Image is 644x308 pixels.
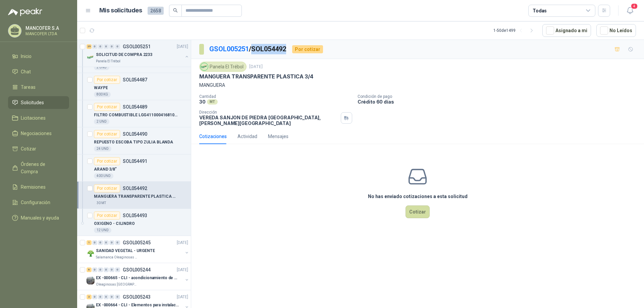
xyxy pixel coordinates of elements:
div: MT [207,99,218,105]
p: / SOL054492 [209,44,287,54]
p: SOL054492 [123,186,147,191]
a: 1 0 0 0 0 0 GSOL005245[DATE] Company LogoSANIDAD VEGETAL - URGENTESalamanca Oleaginosas SAS [87,239,190,260]
div: Por cotizar [94,211,120,220]
a: Por cotizarSOL054489FILTRO COMBUSTIBLE LGG4110004168102 CARG2 UND [77,100,191,127]
span: 2658 [148,7,164,15]
p: MANCOFER S.A [25,26,67,30]
div: 0 [115,295,120,299]
a: Solicitudes [8,96,69,109]
p: MANGUERA [199,81,636,89]
h3: No has enviado cotizaciones a esta solicitud [368,193,468,200]
img: Company Logo [87,53,95,61]
p: MANCOFER LTDA [25,32,67,36]
p: SOL054491 [123,159,147,164]
p: Cantidad [199,94,352,99]
div: 0 [115,240,120,245]
div: 24 UND [94,146,111,151]
div: 0 [92,295,97,299]
button: Cotizar [406,205,430,218]
div: 2 UND [94,119,109,124]
p: ARAND 3/8" [94,166,117,173]
div: 0 [109,240,114,245]
p: GSOL005251 [123,44,151,49]
p: 30 [199,99,206,105]
p: GSOL005244 [123,267,151,272]
span: search [173,8,178,13]
div: 0 [104,240,109,245]
p: GSOL005245 [123,240,151,245]
div: Por cotizar [94,103,120,111]
p: Oleaginosas [GEOGRAPHIC_DATA][PERSON_NAME] [96,282,138,287]
a: Licitaciones [8,112,69,124]
div: Por cotizar [292,45,323,53]
p: REPUESTO ESCOBA TIPO ZULIA BLANDA [94,139,173,145]
span: Configuración [21,199,50,206]
p: EX -000665 - CLI - acondicionamiento de caja para [96,275,179,281]
a: Negociaciones [8,127,69,140]
a: Inicio [8,50,69,63]
span: Licitaciones [21,114,46,122]
a: Por cotizarSOL054493OXIGENO - CILINDRO12 UND [77,209,191,236]
div: 0 [104,295,109,299]
p: SOL054490 [123,132,147,136]
div: Mensajes [268,133,288,140]
p: [DATE] [177,267,188,273]
div: 800 KG [94,92,111,97]
div: Por cotizar [94,184,120,192]
p: [DATE] [177,44,188,50]
a: Por cotizarSOL054487WAYPE800 KG [77,73,191,100]
img: Logo peakr [8,8,42,16]
div: 1 [87,240,92,245]
a: Por cotizarSOL054491ARAND 3/8"400 UND [77,155,191,182]
div: 3 [87,295,92,299]
div: Cotizaciones [199,133,227,140]
span: Tareas [21,83,36,91]
img: Company Logo [87,249,95,257]
a: Manuales y ayuda [8,211,69,224]
p: Crédito 60 días [358,99,641,105]
div: Todas [533,7,547,14]
div: 0 [98,295,103,299]
div: 12 UND [94,228,111,233]
div: 0 [92,44,97,49]
div: 1 - 50 de 1499 [493,25,537,36]
div: 0 [98,240,103,245]
div: 2 UND [94,65,109,70]
p: Panela El Trébol [96,59,120,64]
p: SOLICITUD DE COMPRA 2233 [96,52,152,58]
div: 0 [109,295,114,299]
p: [DATE] [177,240,188,246]
p: SOL054487 [123,77,147,82]
div: 6 [87,267,92,272]
a: Tareas [8,81,69,94]
p: MANGUERA TRANSPARENTE PLASTICA 3/4 [94,193,177,200]
span: Negociaciones [21,130,52,137]
h1: Mis solicitudes [99,6,142,15]
p: FILTRO COMBUSTIBLE LGG4110004168102 CARG [94,112,177,118]
div: 0 [104,44,109,49]
p: WAYPE [94,85,108,91]
span: Solicitudes [21,99,44,106]
div: Por cotizar [94,76,120,84]
div: Por cotizar [94,157,120,165]
div: 0 [109,44,114,49]
a: 6 0 0 0 0 0 GSOL005244[DATE] Company LogoEX -000665 - CLI - acondicionamiento de caja paraOleagin... [87,266,190,287]
div: 30 MT [94,200,109,206]
div: 0 [115,44,120,49]
span: Cotizar [21,145,36,152]
p: GSOL005243 [123,295,151,299]
p: Condición de pago [358,94,641,99]
div: 39 [87,44,92,49]
img: Company Logo [201,63,208,70]
span: Chat [21,68,31,75]
div: 0 [98,44,103,49]
a: Cotizar [8,142,69,155]
p: OXIGENO - CILINDRO [94,221,135,227]
div: 0 [104,267,109,272]
a: GSOL005251 [209,45,249,53]
a: 39 0 0 0 0 0 GSOL005251[DATE] Company LogoSOLICITUD DE COMPRA 2233Panela El Trébol [87,43,190,64]
span: Remisiones [21,183,46,191]
div: 0 [92,240,97,245]
p: VEREDA SANJON DE PIEDRA [GEOGRAPHIC_DATA] , [PERSON_NAME][GEOGRAPHIC_DATA] [199,115,338,126]
p: SOL054493 [123,213,147,218]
